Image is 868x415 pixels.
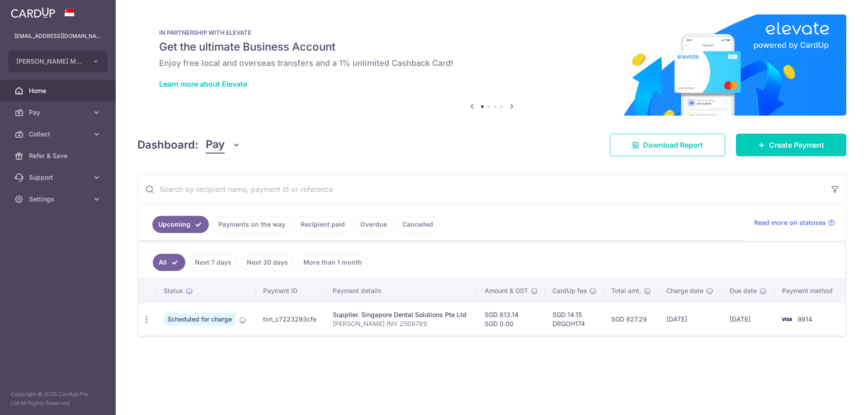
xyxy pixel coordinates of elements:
[29,130,89,139] span: Collect
[138,175,824,204] input: Search by recipient name, payment id or reference
[754,218,826,227] span: Read more on statuses
[152,216,209,233] a: Upcoming
[11,7,55,18] img: CardUp
[206,136,225,154] span: Pay
[485,286,528,295] span: Amount & GST
[396,216,439,233] a: Cancelled
[643,140,703,150] span: Download Report
[297,254,368,271] a: More than 1 month
[29,86,89,95] span: Home
[153,254,185,271] a: All
[164,286,183,295] span: Status
[159,79,247,89] a: Learn more about Elevate
[16,57,83,66] span: [PERSON_NAME] MANAGEMENT CONSULTANCY (S) PTE. LTD.
[159,29,825,36] p: IN PARTNERSHIP WITH ELEVATE
[29,151,89,160] span: Refer & Save
[354,216,393,233] a: Overdue
[159,58,825,69] h6: Enjoy free local and overseas transfers and a 1% unlimited Cashback Card!
[730,286,757,295] span: Due date
[241,254,294,271] a: Next 30 days
[8,51,108,72] button: [PERSON_NAME] MANAGEMENT CONSULTANCY (S) PTE. LTD.
[256,303,325,336] td: txn_c7223293cfe
[611,286,641,295] span: Total amt.
[256,279,325,303] th: Payment ID
[29,108,89,117] span: Pay
[659,303,722,336] td: [DATE]
[333,319,470,328] p: [PERSON_NAME] INV 2508789
[610,134,725,156] a: Download Report
[754,218,835,227] a: Read more on statuses
[810,388,859,410] iframe: Opens a widget where you can find more information
[736,134,846,156] a: Create Payment
[137,14,846,116] img: Renovation banner
[604,303,660,336] td: SGD 827.29
[159,40,825,54] h5: Get the ultimate Business Account
[137,137,198,153] h4: Dashboard:
[333,310,470,319] div: Supplier. Singapore Dental Solutions Pte Ltd
[29,195,89,204] span: Settings
[778,314,796,325] img: Bank Card
[722,303,775,336] td: [DATE]
[477,303,545,336] td: SGD 813.14 SGD 0.00
[189,254,237,271] a: Next 7 days
[206,136,241,154] button: Pay
[775,279,845,303] th: Payment method
[164,313,236,326] span: Scheduled for charge
[212,216,291,233] a: Payments on the way
[552,286,587,295] span: CardUp fee
[325,279,477,303] th: Payment details
[769,140,824,150] span: Create Payment
[545,303,604,336] td: SGD 14.15 DRGOH174
[29,173,89,182] span: Support
[14,32,101,41] p: [EMAIL_ADDRESS][DOMAIN_NAME]
[295,216,351,233] a: Recipient paid
[666,286,703,295] span: Charge date
[797,315,812,323] span: 9814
